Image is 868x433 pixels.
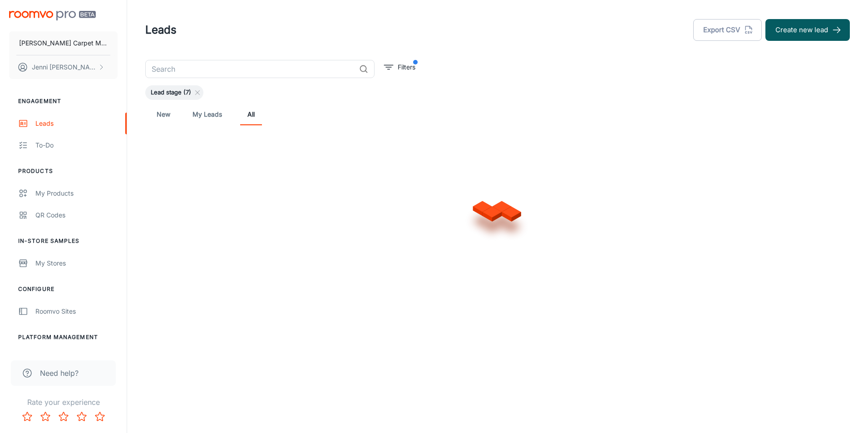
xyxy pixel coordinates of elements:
[9,31,118,55] button: [PERSON_NAME] Carpet Mill Outlet
[35,140,118,150] div: To-do
[35,258,118,268] div: My Stores
[32,62,96,72] p: Jenni [PERSON_NAME]
[19,38,108,48] p: [PERSON_NAME] Carpet Mill Outlet
[145,60,355,78] input: Search
[9,11,96,20] img: Roomvo PRO Beta
[398,62,415,72] p: Filters
[145,88,197,97] span: Lead stage (7)
[382,60,418,74] button: filter
[35,118,118,128] div: Leads
[192,103,222,125] a: My Leads
[9,55,118,79] button: Jenni [PERSON_NAME]
[145,85,203,100] div: Lead stage (7)
[35,210,118,220] div: QR Codes
[145,22,177,38] h1: Leads
[765,19,850,41] button: Create new lead
[240,103,262,125] a: All
[693,19,762,41] button: Export CSV
[153,103,174,125] a: New
[35,306,118,316] div: Roomvo Sites
[35,188,118,198] div: My Products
